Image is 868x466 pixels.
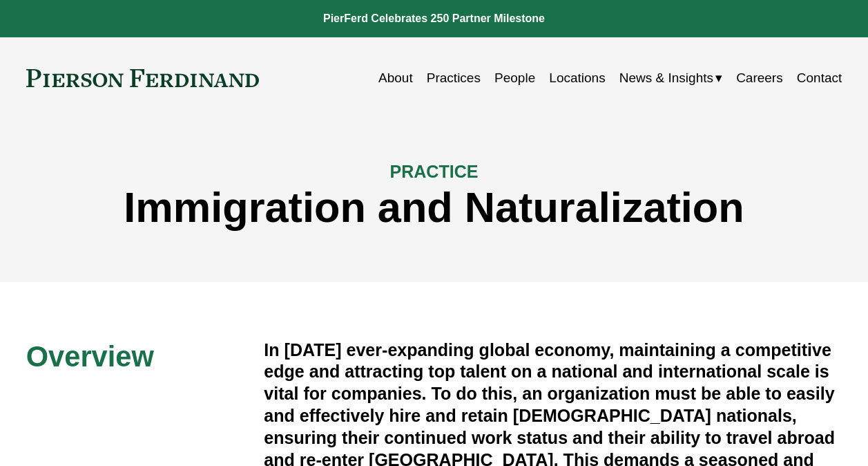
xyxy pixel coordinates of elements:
a: Careers [736,65,783,91]
span: PRACTICE [389,162,478,181]
a: folder dropdown [619,65,722,91]
a: Contact [797,65,842,91]
span: News & Insights [619,66,713,90]
a: People [494,65,535,91]
span: Overview [26,340,154,373]
a: Locations [549,65,605,91]
a: Practices [427,65,481,91]
a: About [378,65,413,91]
h1: Immigration and Naturalization [26,183,842,232]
